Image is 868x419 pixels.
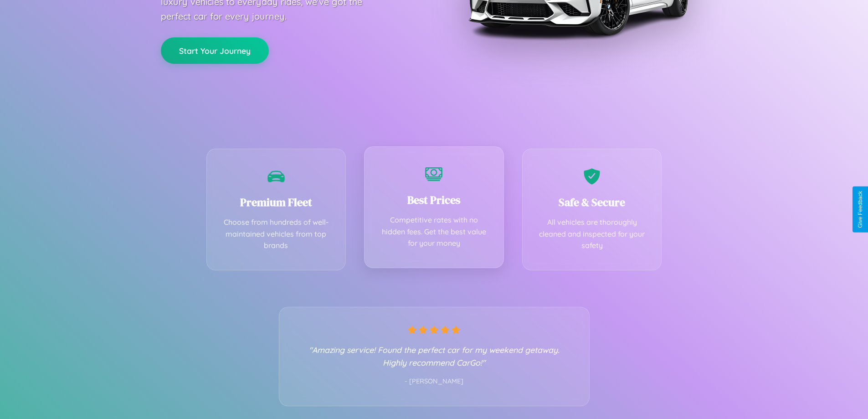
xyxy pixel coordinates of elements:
button: Start Your Journey [161,37,269,64]
p: All vehicles are thoroughly cleaned and inspected for your safety [536,217,648,252]
h3: Best Prices [378,192,490,207]
p: Competitive rates with no hidden fees. Get the best value for your money [378,214,490,249]
p: "Amazing service! Found the perfect car for my weekend getaway. Highly recommend CarGo!" [298,343,571,369]
div: Give Feedback [857,191,863,228]
h3: Premium Fleet [221,195,332,210]
h3: Safe & Secure [536,195,648,210]
p: Choose from hundreds of well-maintained vehicles from top brands [221,217,332,252]
p: - [PERSON_NAME] [298,376,571,388]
